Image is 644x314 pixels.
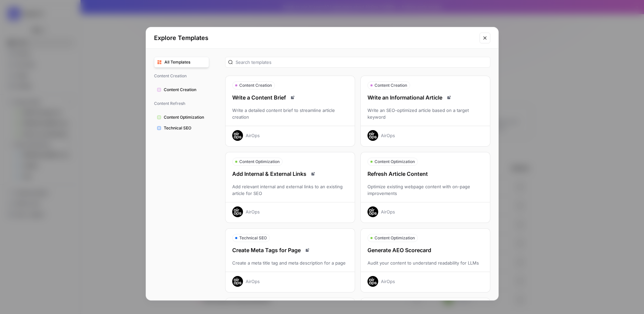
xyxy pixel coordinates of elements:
[154,57,209,68] button: All Templates
[361,183,490,197] div: Optimize existing webpage content with on-page improvements
[226,170,355,178] div: Add Internal & External Links
[309,170,317,178] a: Read docs
[361,93,490,102] div: Write an Informational Article
[361,107,490,120] div: Write an SEO-optimized article based on a target keyword
[154,84,209,95] button: Content Creation
[246,208,260,215] div: AirOps
[381,132,395,139] div: AirOps
[445,93,453,102] a: Read docs
[289,93,297,102] a: Read docs
[154,98,209,109] span: Content Refresh
[246,278,260,285] div: AirOps
[225,228,355,292] button: Technical SEOCreate Meta Tags for PageRead docsCreate a meta title tag and meta description for a...
[239,159,280,165] span: Content Optimization
[164,114,206,120] span: Content Optimization
[226,107,355,120] div: Write a detailed content brief to streamline article creation
[361,260,490,266] div: Audit your content to understand readability for LLMs
[375,82,407,88] span: Content Creation
[360,76,490,147] button: Content CreationWrite an Informational ArticleRead docsWrite an SEO-optimized article based on a ...
[239,82,272,88] span: Content Creation
[375,235,415,241] span: Content Optimization
[246,132,260,139] div: AirOps
[226,183,355,197] div: Add relevant internal and external links to an existing article for SEO
[360,152,490,223] button: Content OptimizationRefresh Article ContentOptimize existing webpage content with on-page improve...
[164,125,206,131] span: Technical SEO
[154,33,476,43] h2: Explore Templates
[164,87,206,93] span: Content Creation
[164,59,206,65] span: All Templates
[381,278,395,285] div: AirOps
[381,208,395,215] div: AirOps
[225,76,355,147] button: Content CreationWrite a Content BriefRead docsWrite a detailed content brief to streamline articl...
[225,152,355,223] button: Content OptimizationAdd Internal & External LinksRead docsAdd relevant internal and external link...
[226,93,355,102] div: Write a Content Brief
[361,170,490,178] div: Refresh Article Content
[361,246,490,254] div: Generate AEO Scorecard
[154,70,209,82] span: Content Creation
[360,228,490,292] button: Content OptimizationGenerate AEO ScorecardAudit your content to understand readability for LLMsAi...
[375,159,415,165] span: Content Optimization
[239,235,267,241] span: Technical SEO
[154,112,209,123] button: Content Optimization
[236,59,487,66] input: Search templates
[154,123,209,133] button: Technical SEO
[303,246,311,254] a: Read docs
[226,246,355,254] div: Create Meta Tags for Page
[480,33,490,43] button: Close modal
[226,260,355,266] div: Create a meta title tag and meta description for a page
